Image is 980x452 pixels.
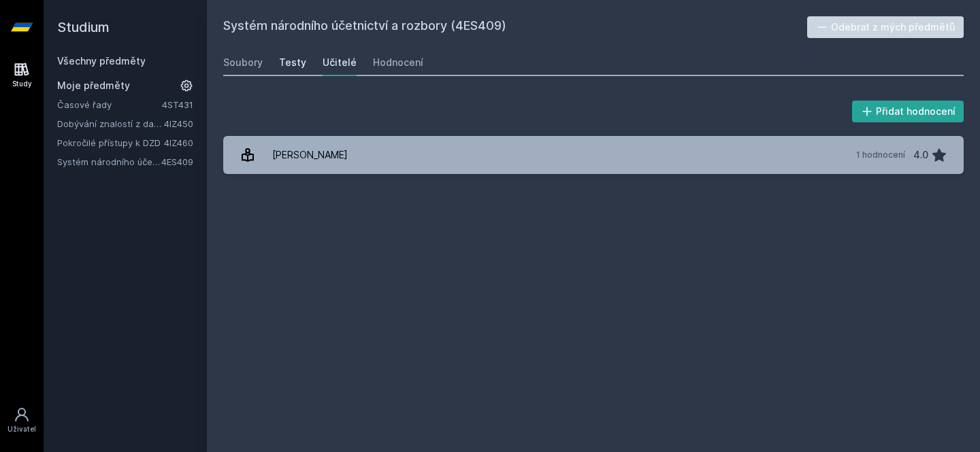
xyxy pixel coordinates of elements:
[223,16,807,38] h2: Systém národního účetnictví a rozbory (4ES409)
[223,56,263,69] div: Soubory
[12,79,32,89] div: Study
[57,117,164,131] a: Dobývání znalostí z databází
[373,49,423,76] a: Hodnocení
[57,55,146,67] a: Všechny předměty
[3,54,41,96] a: Study
[913,141,928,169] div: 4.0
[807,16,964,38] button: Odebrat z mých předmětů
[323,56,357,69] div: Učitelé
[856,150,905,160] div: 1 hodnocení
[164,118,193,129] a: 4IZ450
[852,101,964,122] button: Přidat hodnocení
[3,400,41,441] a: Uživatel
[161,156,193,167] a: 4ES409
[7,424,36,434] div: Uživatel
[279,49,306,76] a: Testy
[57,79,130,92] span: Moje předměty
[57,155,161,169] a: Systém národního účetnictví a rozbory
[223,136,964,174] a: [PERSON_NAME] 1 hodnocení 4.0
[323,49,357,76] a: Učitelé
[57,136,164,150] a: Pokročilé přístupy k DZD
[373,56,423,69] div: Hodnocení
[57,98,162,111] a: Časové řady
[223,49,263,76] a: Soubory
[164,137,193,148] a: 4IZ460
[279,56,306,69] div: Testy
[272,141,348,169] div: [PERSON_NAME]
[162,99,193,110] a: 4ST431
